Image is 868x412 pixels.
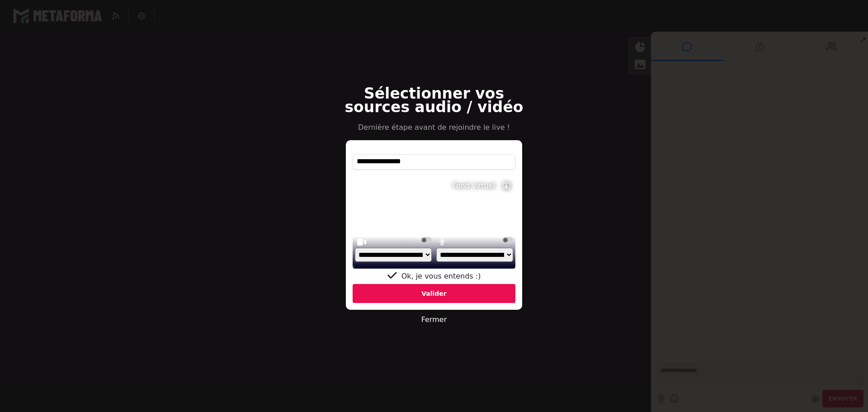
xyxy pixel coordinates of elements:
p: Dernière étape avant de rejoindre le live ! [341,122,527,133]
a: Fermer [421,315,447,324]
div: Valider [353,284,515,303]
div: Fond virtuel [452,180,495,191]
h2: Sélectionner vos sources audio / vidéo [341,87,527,114]
span: Ok, je vous entends :) [401,272,481,280]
